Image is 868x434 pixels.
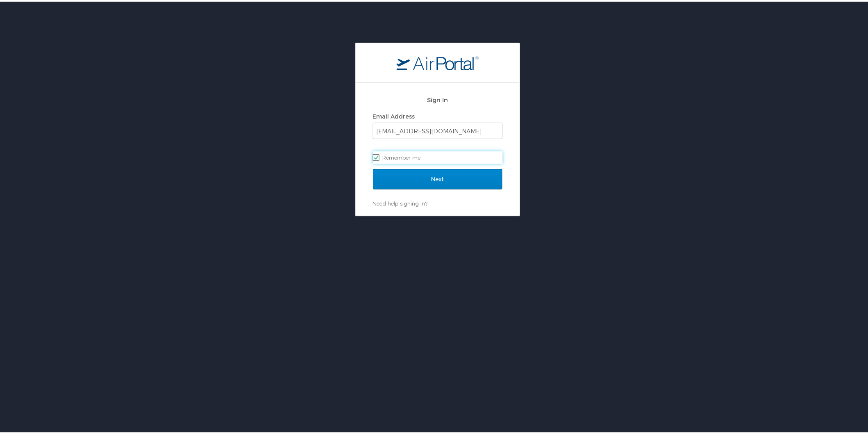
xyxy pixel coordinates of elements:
[373,150,503,162] label: Remember me
[397,54,479,69] img: logo
[373,94,503,103] h2: Sign In
[373,111,415,118] label: Email Address
[373,167,503,188] input: Next
[373,199,428,205] a: Need help signing in?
